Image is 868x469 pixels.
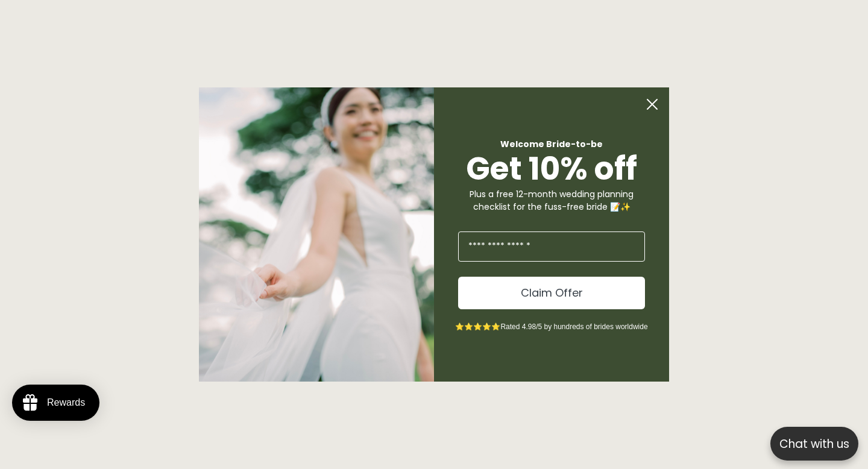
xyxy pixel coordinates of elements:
[47,397,85,408] div: Rewards
[455,323,500,331] span: ⭐⭐⭐⭐⭐
[458,277,645,309] button: Claim Offer
[199,87,434,382] img: Bone and Grey
[470,188,634,213] span: Plus a free 12-month wedding planning checklist for the fuss-free bride 📝✨
[466,146,637,190] span: Get 10% off
[770,427,858,461] button: Open chatbox
[770,435,858,453] p: Chat with us
[458,231,645,262] input: Enter Your Email
[500,323,647,331] span: Rated 4.98/5 by hundreds of brides worldwide
[640,92,664,116] button: Close dialog
[500,138,603,150] span: Welcome Bride-to-be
